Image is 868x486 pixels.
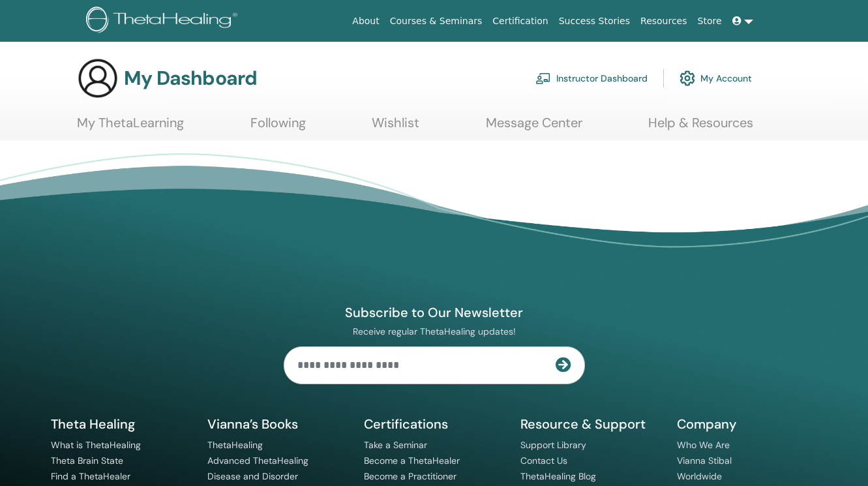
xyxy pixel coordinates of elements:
a: Store [693,9,727,33]
h5: Resource & Support [520,416,661,433]
a: Become a ThetaHealer [364,455,460,466]
a: Theta Brain State [51,455,123,466]
a: Help & Resources [648,115,753,140]
a: Resources [635,9,693,33]
a: ThetaHealing [207,439,263,451]
a: Contact Us [520,455,567,466]
img: logo.png [86,7,242,36]
a: Support Library [520,439,586,451]
h5: Theta Healing [51,416,192,433]
a: What is ThetaHealing [51,439,141,451]
h5: Certifications [364,416,505,433]
a: Become a Practitioner [364,470,456,482]
a: Find a ThetaHealer [51,470,130,482]
a: Vianna Stibal [677,455,732,466]
p: Receive regular ThetaHealing updates! [284,326,585,337]
h4: Subscribe to Our Newsletter [284,304,585,321]
h3: My Dashboard [124,67,257,90]
a: Certification [487,9,553,33]
a: Following [250,115,306,140]
h5: Company [677,416,818,433]
a: My ThetaLearning [77,115,184,140]
a: Message Center [486,115,582,140]
img: generic-user-icon.jpg [77,57,119,99]
img: chalkboard-teacher.svg [535,72,551,84]
a: Advanced ThetaHealing [207,455,308,466]
a: Instructor Dashboard [535,64,648,93]
a: Disease and Disorder [207,470,298,482]
a: Courses & Seminars [385,9,488,33]
h5: Vianna’s Books [207,416,348,433]
a: My Account [680,64,752,93]
a: Success Stories [554,9,635,33]
a: ThetaHealing Blog [520,470,596,482]
img: cog.svg [680,67,695,89]
a: Wishlist [372,115,419,140]
a: Worldwide [677,470,722,482]
a: About [347,9,384,33]
a: Take a Seminar [364,439,427,451]
a: Who We Are [677,439,730,451]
